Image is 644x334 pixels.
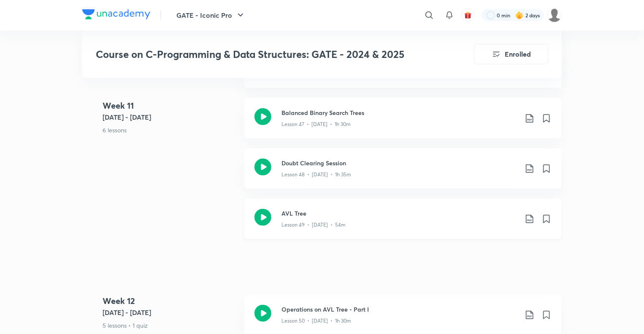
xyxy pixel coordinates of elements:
[103,321,238,330] p: 5 lessons • 1 quiz
[103,295,238,307] h4: Week 12
[103,307,238,318] h5: [DATE] - [DATE]
[281,159,518,167] h3: Doubt Clearing Session
[515,11,524,19] img: streak
[281,317,351,325] p: Lesson 50 • [DATE] • 1h 30m
[82,9,150,22] a: Company Logo
[464,11,472,19] img: avatar
[474,44,548,64] button: Enrolled
[281,171,351,178] p: Lesson 48 • [DATE] • 1h 35m
[281,120,351,128] p: Lesson 47 • [DATE] • 1h 30m
[281,305,518,314] h3: Operations on AVL Tree - Part I
[281,108,518,117] h3: Balanced Binary Search Trees
[547,8,562,22] img: Deepika S S
[103,112,238,122] h5: [DATE] - [DATE]
[82,9,150,19] img: Company Logo
[103,126,238,134] p: 6 lessons
[103,99,238,112] h4: Week 11
[281,221,346,229] p: Lesson 49 • [DATE] • 54m
[244,148,562,199] a: Doubt Clearing SessionLesson 48 • [DATE] • 1h 35m
[461,8,475,22] button: avatar
[171,7,251,24] button: GATE - Iconic Pro
[244,98,562,148] a: Balanced Binary Search TreesLesson 47 • [DATE] • 1h 30m
[281,209,518,218] h3: AVL Tree
[96,48,426,60] h3: Course on C-Programming & Data Structures: GATE - 2024 & 2025
[244,199,562,249] a: AVL TreeLesson 49 • [DATE] • 54m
